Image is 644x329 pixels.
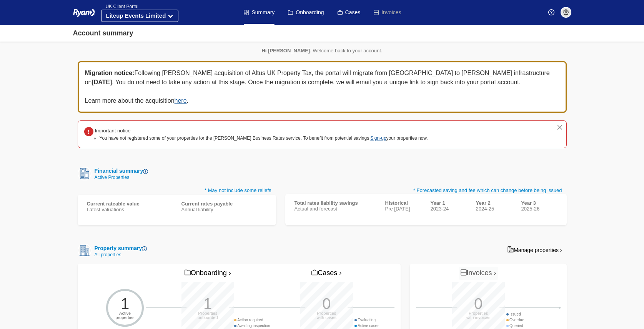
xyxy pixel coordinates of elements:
div: Overdue [506,317,524,323]
div: Awaiting inspection [234,323,270,329]
div: 2024-25 [476,206,512,212]
div: Year 2 [476,200,512,206]
div: Latest valuations [87,207,172,212]
a: Manage properties › [503,244,566,256]
button: close [556,124,563,131]
div: Total rates liability savings [295,200,376,206]
div: Year 1 [431,200,467,206]
div: Active Properties [92,175,148,180]
span: UK Client Portal [101,4,138,9]
p: * May not include some reliefs [78,187,276,195]
div: Active cases [354,323,379,329]
b: [DATE] [92,79,112,85]
li: You have not registered some of your properties for the [PERSON_NAME] Business Rates service. To ... [100,135,428,142]
img: Help [548,9,554,15]
strong: Hi [PERSON_NAME] [261,48,310,53]
p: * Forecasted saving and fee which can change before being issued [285,187,567,194]
div: 2025-26 [521,206,557,212]
img: settings [563,9,569,15]
div: Current rateable value [87,201,172,207]
strong: Liteup Events Limited [106,12,166,19]
div: Queried [506,323,524,329]
a: here [175,97,187,104]
div: Important notice [95,127,428,135]
div: Pre [DATE] [385,206,421,212]
div: Actual and forecast [295,206,376,212]
div: Financial summary [92,167,148,175]
div: All properties [92,252,147,257]
a: Sign-up [370,135,386,141]
div: Historical [385,200,421,206]
div: Issued [506,311,524,317]
div: Account summary [73,28,133,38]
a: Onboarding › [183,267,233,280]
div: Annual liability [181,207,267,212]
div: Action required [234,317,270,323]
p: . Welcome back to your account. [78,48,567,53]
a: Cases › [310,267,343,280]
div: Following [PERSON_NAME] acquisition of Altus UK Property Tax, the portal will migrate from [GEOGR... [78,61,567,113]
button: Liteup Events Limited [101,10,179,22]
div: Year 3 [521,200,557,206]
div: 2023-24 [431,206,467,212]
div: Property summary [92,244,147,252]
div: Current rates payable [181,201,267,207]
div: Evaluating [354,317,379,323]
b: Migration notice: [85,70,135,76]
